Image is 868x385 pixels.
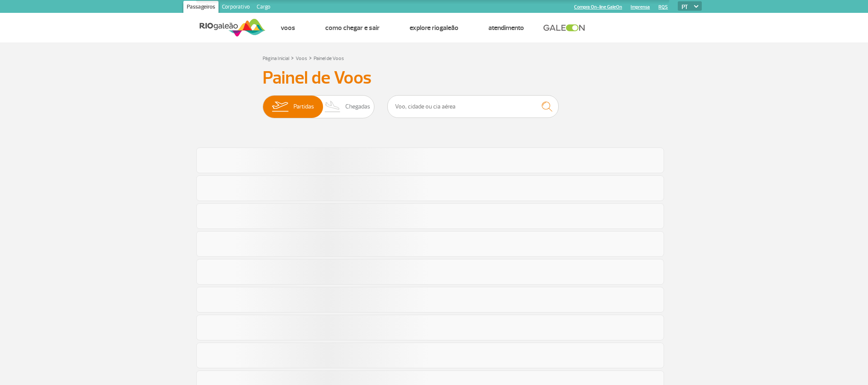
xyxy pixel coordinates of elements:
a: > [309,53,312,63]
a: Explore RIOgaleão [410,24,458,32]
span: Chegadas [345,96,370,118]
a: Página Inicial [263,55,289,62]
input: Voo, cidade ou cia aérea [387,95,559,118]
a: Corporativo [218,1,253,15]
img: slider-embarque [266,96,293,118]
a: > [291,53,294,63]
a: Voos [281,24,295,32]
a: Cargo [253,1,274,15]
a: Atendimento [488,24,524,32]
a: Voos [296,55,307,62]
a: Como chegar e sair [325,24,380,32]
img: slider-desembarque [320,96,345,118]
span: Partidas [293,96,314,118]
a: Imprensa [631,4,650,10]
a: RQS [658,4,668,10]
a: Painel de Voos [314,55,344,62]
h3: Painel de Voos [263,67,605,89]
a: Passageiros [183,1,218,15]
a: Compra On-line GaleOn [574,4,622,10]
